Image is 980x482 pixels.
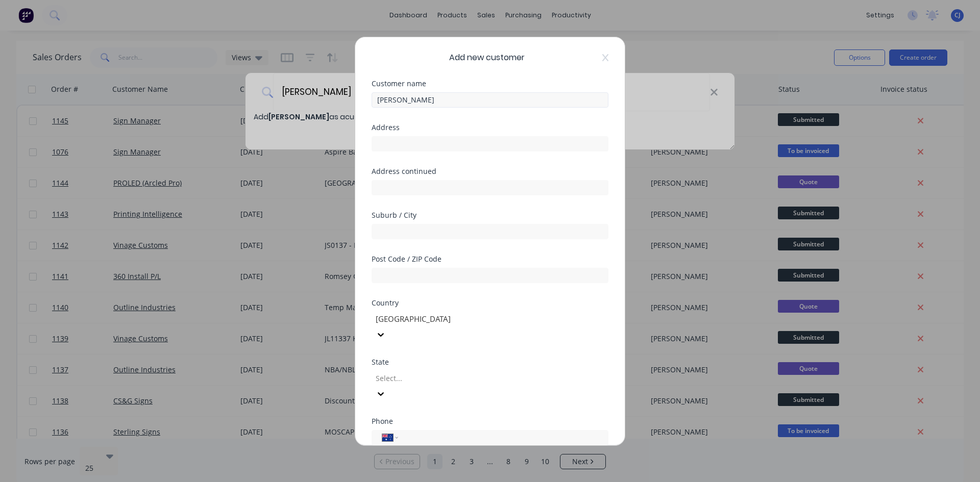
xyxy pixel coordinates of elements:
div: Address [372,124,608,131]
div: Address continued [372,168,608,175]
div: Phone [372,418,608,425]
div: Country [372,299,608,307]
div: Customer name [372,80,608,87]
div: State [372,359,608,366]
div: Suburb / City [372,212,608,219]
div: Post Code / ZIP Code [372,256,608,263]
span: Add new customer [449,52,525,64]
